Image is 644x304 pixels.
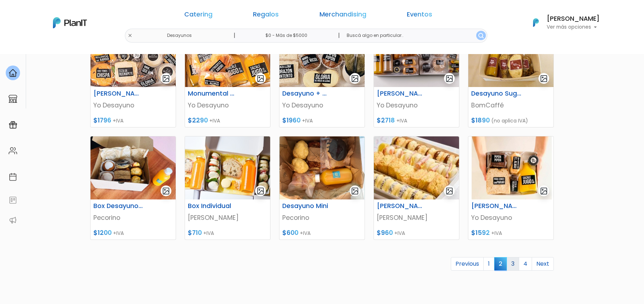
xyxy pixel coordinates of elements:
[377,213,456,222] p: [PERSON_NAME]
[162,187,170,195] img: gallery-light
[282,101,362,110] p: Yo Desayuno
[93,228,112,237] span: $1200
[128,33,132,38] img: close-6986928ebcb1d6c9903e3b54e860dbc4d054630f23adef3a32610726dff6a82b.svg
[184,90,242,97] h6: Monumental para compartir
[524,13,600,32] button: PlanIt Logo [PERSON_NAME] Ver más opciones
[257,187,265,195] img: gallery-light
[468,136,553,199] img: thumb_ff72ebd5-a149-4c47-a75f-e33ab418254d.jpg
[279,136,365,199] img: thumb_pecorino.png
[93,101,173,110] p: Yo Desayuno
[279,24,365,127] a: gallery-light Desayuno + mate Yo Desayuno $1960 +IVA
[184,11,213,20] a: Catering
[319,11,366,20] a: Merchandising
[185,136,270,199] img: thumb_Desayuno_Samsung_-_Filipa_5.jpeg
[491,230,502,237] span: +IVA
[547,16,600,22] h6: [PERSON_NAME]
[9,95,17,103] img: marketplace-4ceaa7011d94191e9ded77b95e3339b90024bf715f7c57f8cf31f2d8c509eaba.svg
[300,230,311,237] span: +IVA
[278,90,337,97] h6: Desayuno + mate
[282,213,362,222] p: Pecorino
[468,136,554,240] a: gallery-light [PERSON_NAME] Yo Desayuno $1592 +IVA
[9,146,17,155] img: people-662611757002400ad9ed0e3c099ab2801c6687ba6c219adb57efc949bc21e19d.svg
[278,202,337,210] h6: Desayuno Mini
[188,228,202,237] span: $710
[467,202,526,210] h6: [PERSON_NAME]
[341,29,487,43] input: Buscá algo en particular..
[471,228,490,237] span: $1592
[374,24,459,127] a: gallery-light [PERSON_NAME] para compartir Yo Desayuno $2718 +IVA
[89,202,148,210] h6: Box Desayuno/Merienda
[483,257,494,271] a: 1
[90,24,176,127] a: gallery-light [PERSON_NAME] para compartir Yo Desayuno $1796 +IVA
[374,136,459,240] a: gallery-light [PERSON_NAME] armala como más te guste [PERSON_NAME] $960 +IVA
[471,213,551,222] p: Yo Desayuno
[374,24,459,87] img: thumb_Captura_de_pantalla_2025-02-28_111842.png
[471,101,551,110] p: BomCaffé
[471,116,490,125] span: $1890
[37,7,103,21] div: ¿Necesitás ayuda?
[540,187,548,195] img: gallery-light
[9,173,17,181] img: calendar-87d922413cdce8b2cf7b7f5f62616a5cf9e4887200fb71536465627b3292af00.svg
[377,101,456,110] p: Yo Desayuno
[113,230,124,237] span: +IVA
[282,228,298,237] span: $600
[394,230,405,237] span: +IVA
[282,116,301,125] span: $1960
[468,24,554,127] a: gallery-light Desayuno Sugar Free BomCaffé $1890 (no aplica IVA)
[491,117,528,124] span: (no aplica IVA)
[372,90,431,97] h6: [PERSON_NAME] para compartir
[93,213,173,222] p: Pecorino
[351,187,359,195] img: gallery-light
[162,74,170,83] img: gallery-light
[89,90,148,97] h6: [PERSON_NAME] para compartir
[396,117,407,124] span: +IVA
[519,257,532,271] a: 4
[91,136,176,199] img: thumb_box_2.png
[185,24,270,127] a: gallery-light Monumental para compartir Yo Desayuno $2290 +IVA
[279,136,365,240] a: gallery-light Desayuno Mini Pecorino $600 +IVA
[113,117,123,124] span: +IVA
[372,202,431,210] h6: [PERSON_NAME] armala como más te guste
[445,74,454,83] img: gallery-light
[203,230,214,237] span: +IVA
[9,121,17,129] img: campaigns-02234683943229c281be62815700db0a1741e53638e28bf9629b52c665b00959.svg
[478,33,484,38] img: search_button-432b6d5273f82d61273b3651a40e1bd1b912527efae98b1b7a1b2c0702e16a8d.svg
[451,257,484,271] a: Previous
[209,117,220,124] span: +IVA
[338,31,340,40] p: |
[507,257,519,271] a: 3
[184,202,242,210] h6: Box Individual
[407,11,432,20] a: Eventos
[351,74,359,83] img: gallery-light
[188,116,208,125] span: $2290
[377,228,393,237] span: $960
[377,116,395,125] span: $2718
[257,74,265,83] img: gallery-light
[445,187,454,195] img: gallery-light
[185,136,270,240] a: gallery-light Box Individual [PERSON_NAME] $710 +IVA
[547,25,600,30] p: Ver más opciones
[91,24,176,87] img: thumb_Margaritaportada.jpg
[467,90,526,97] h6: Desayuno Sugar Free
[253,11,279,20] a: Regalos
[494,257,507,270] span: 2
[234,31,235,40] p: |
[9,69,17,77] img: home-e721727adea9d79c4d83392d1f703f7f8bce08238fde08b1acbfd93340b81755.svg
[540,74,548,83] img: gallery-light
[90,136,176,240] a: gallery-light Box Desayuno/Merienda Pecorino $1200 +IVA
[302,117,313,124] span: +IVA
[53,17,87,28] img: PlanIt Logo
[188,213,267,222] p: [PERSON_NAME]
[374,136,459,199] img: thumb_miti_miti_v2.jpeg
[279,24,365,87] img: thumb_matero_portada.jpg
[468,24,553,87] img: thumb_sugar_free.jpg
[9,196,17,204] img: feedback-78b5a0c8f98aac82b08bfc38622c3050aee476f2c9584af64705fc4e61158814.svg
[93,116,111,125] span: $1796
[185,24,270,87] img: thumb_Monumentalportada.jpg
[528,15,544,30] img: PlanIt Logo
[188,101,267,110] p: Yo Desayuno
[532,257,554,271] a: Next
[9,216,17,225] img: partners-52edf745621dab592f3b2c58e3bca9d71375a7ef29c3b500c9f145b62cc070d4.svg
